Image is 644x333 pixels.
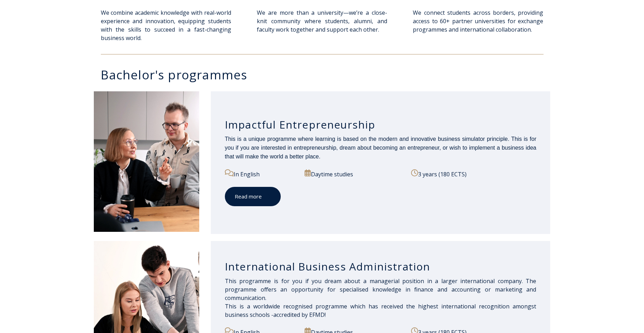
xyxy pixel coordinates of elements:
p: In English [225,169,297,178]
p: We are more than a university—we’re a close-knit community where students, alumni, and faculty wo... [257,8,387,42]
span: This is a unique programme where learning is based on the modern and innovative business simulato... [225,136,536,159]
h3: Bachelor's programmes [101,68,551,81]
p: Daytime studies [305,169,403,178]
span: This programme is for you if you dream about a managerial position in a larger international comp... [225,277,536,319]
a: Read more [225,187,281,206]
img: Impactful Entrepreneurship [94,91,199,232]
p: 3 years (180 ECTS) [411,169,536,178]
h3: International Business Administration [225,260,536,273]
h3: Impactful Entrepreneurship [225,118,536,131]
span: We combine academic knowledge with real-world experience and innovation, equipping students with ... [101,9,231,42]
a: accredited by EFMD [273,311,325,319]
p: We connect students across borders, providing access to 60+ partner universities for exchange pro... [413,8,543,34]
